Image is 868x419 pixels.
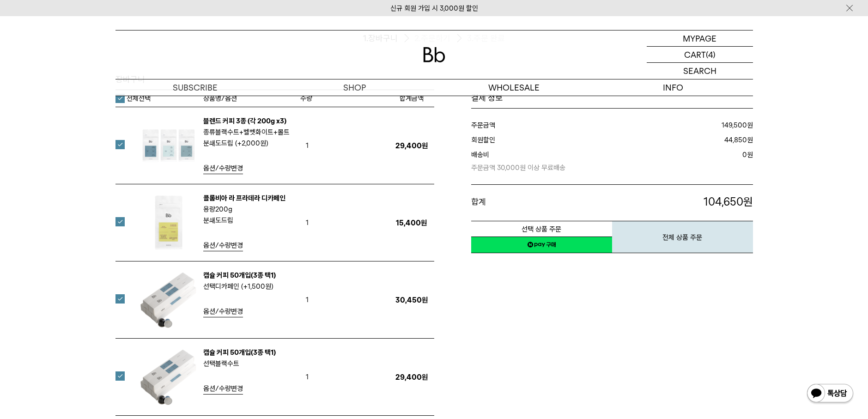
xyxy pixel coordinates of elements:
[139,270,199,330] img: 캡슐 커피 50개입(3종 택1)
[471,160,654,173] p: 주문금액 30,000원 이상 무료배송
[647,47,753,63] a: CART (4)
[215,282,239,291] b: 디카페인
[683,63,716,79] p: SEARCH
[471,221,612,237] button: 선택 상품 주문
[471,237,612,253] a: 새창
[471,134,610,146] dt: 회원할인
[203,127,296,138] p: 종류
[275,79,434,96] a: SHOP
[390,4,478,12] a: 신규 회원 가입 시 3,000원 할인
[706,47,716,62] p: (4)
[203,117,286,125] a: 블렌드 커피 3종 (각 200g x3)
[742,151,747,159] strong: 0
[608,120,753,131] dd: 원
[300,139,314,152] span: 1
[203,240,243,251] a: 옵션/수량변경
[471,194,595,210] dt: 합계
[389,296,434,304] p: 30,450원
[203,138,296,149] p: 분쇄도
[612,221,753,253] button: 전체 상품 주문
[115,79,275,96] a: SUBSCRIBE
[389,90,434,107] th: 합계금액
[139,347,199,407] img: 캡슐 커피 50개입(3종 택1)
[704,195,743,208] span: 104,650
[683,30,716,46] p: MYPAGE
[215,359,239,368] b: 블랙수트
[241,282,273,291] strong: (+1,500원)
[203,163,243,174] a: 옵션/수량변경
[654,149,753,173] dd: 원
[389,141,434,150] p: 29,400원
[647,30,753,47] a: MYPAGE
[423,47,445,62] img: 로고
[235,139,268,147] strong: (+2,000원)
[203,271,276,279] a: 캡슐 커피 50개입(3종 택1)
[139,193,199,253] img: 콜롬비아 라 프라데라 디카페인
[610,134,753,146] dd: 원
[203,90,300,107] th: 상품명/옵션
[221,139,233,147] b: 드립
[115,94,151,103] label: 전체선택
[215,128,290,136] b: 블랙수트+벨벳화이트+몰트
[203,241,243,249] span: 옵션/수량변경
[471,149,654,173] dt: 배송비
[722,121,747,129] strong: 149,500
[389,219,434,227] p: 15,400원
[724,136,747,144] strong: 44,850
[215,205,232,213] b: 200g
[300,370,314,384] span: 1
[139,115,199,176] img: 블렌드 커피 3종 (각 200g x3)
[471,120,608,131] dt: 주문금액
[203,164,243,172] span: 옵션/수량변경
[203,358,296,369] p: 선택
[203,307,243,316] span: 옵션/수량변경
[221,216,233,225] b: 드립
[203,383,243,395] a: 옵션/수량변경
[434,79,594,96] p: WHOLESALE
[203,384,243,393] span: 옵션/수량변경
[594,79,753,96] p: INFO
[203,348,276,357] a: 캡슐 커피 50개입(3종 택1)
[300,293,314,307] span: 1
[203,306,243,317] a: 옵션/수량변경
[300,216,314,230] span: 1
[471,92,753,103] h1: 결제 정보
[203,194,285,202] a: 콜롬비아 라 프라데라 디카페인
[203,215,296,226] p: 분쇄도
[389,373,434,382] p: 29,400원
[203,281,296,292] p: 선택
[595,194,753,210] p: 원
[203,204,296,215] p: 용량
[300,90,389,107] th: 수량
[806,383,854,405] img: 카카오톡 채널 1:1 채팅 버튼
[684,47,706,62] p: CART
